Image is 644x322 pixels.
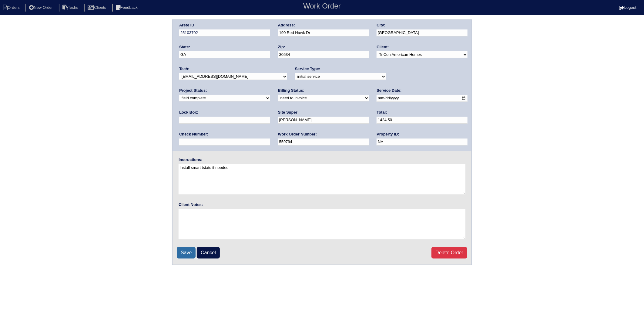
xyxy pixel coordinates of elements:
label: Service Date: [377,88,401,93]
a: New Order [25,5,58,10]
li: New Order [25,4,58,12]
label: Client Notes: [179,202,203,207]
li: Techs [59,4,83,12]
label: Client: [377,44,389,50]
label: Project Status: [179,88,207,93]
a: Clients [84,5,111,10]
input: Save [177,247,196,259]
label: Instructions: [179,157,203,163]
label: Total: [377,110,387,115]
label: Check Number: [179,132,208,137]
a: Logout [619,5,636,10]
label: Property ID: [377,132,399,137]
textarea: Install smart tstats if needed [179,164,465,194]
a: Techs [59,5,83,10]
label: Tech: [179,66,190,72]
a: Cancel [197,247,220,259]
label: Arete ID: [179,22,196,28]
li: Clients [84,4,111,12]
label: State: [179,44,190,50]
label: Zip: [278,44,285,50]
label: Site Super: [278,110,299,115]
label: City: [377,22,385,28]
label: Lock Box: [179,110,198,115]
label: Work Order Number: [278,132,317,137]
label: Billing Status: [278,88,304,93]
li: Feedback [112,4,143,12]
label: Service Type: [295,66,320,72]
label: Address: [278,22,295,28]
a: Delete Order [431,247,467,259]
input: Enter a location [278,29,369,36]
